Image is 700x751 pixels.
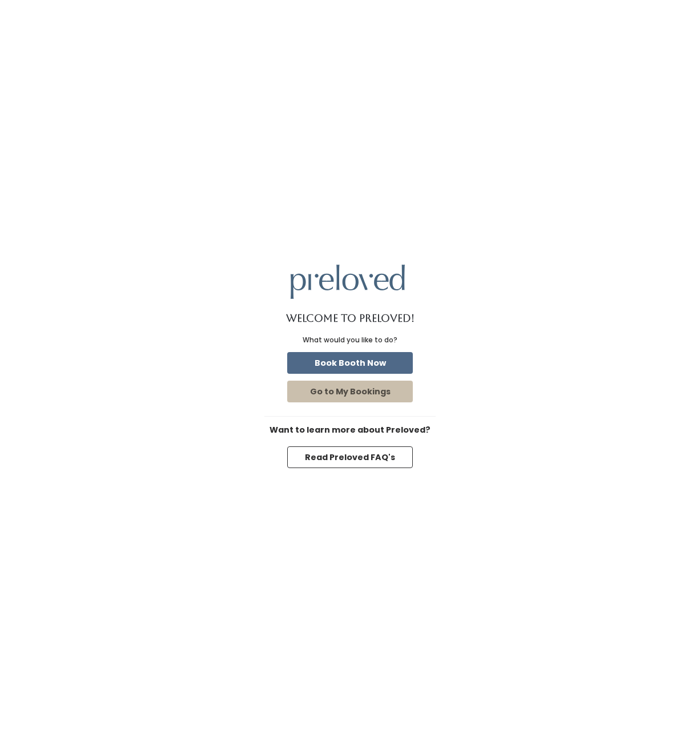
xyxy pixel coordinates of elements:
[287,381,413,402] button: Go to My Bookings
[286,313,415,324] h1: Welcome to Preloved!
[287,352,413,374] button: Book Booth Now
[285,378,415,405] a: Go to My Bookings
[264,426,436,435] h6: Want to learn more about Preloved?
[287,446,413,468] button: Read Preloved FAQ's
[291,265,405,298] img: preloved logo
[303,335,397,345] div: What would you like to do?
